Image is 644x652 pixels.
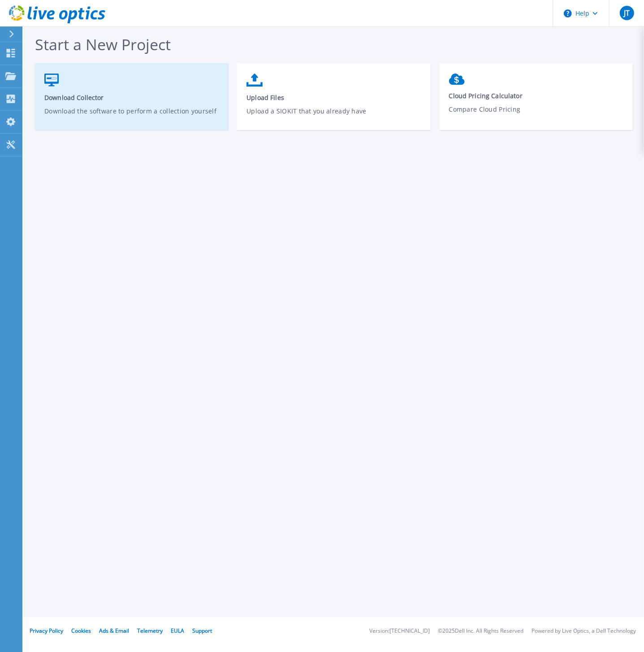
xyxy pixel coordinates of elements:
a: Privacy Policy [30,627,63,635]
a: Upload FilesUpload a SIOKIT that you already have [237,69,430,133]
span: JT [624,9,630,17]
p: Compare Cloud Pricing [449,104,624,125]
a: Ads & Email [99,627,129,635]
span: Download Collector [44,93,219,102]
span: Start a New Project [35,34,171,55]
li: Version: [TECHNICAL_ID] [369,628,430,634]
a: Telemetry [137,627,163,635]
a: Cloud Pricing CalculatorCompare Cloud Pricing [440,69,633,132]
li: Powered by Live Optics, a Dell Technology [532,628,636,634]
a: Cookies [71,627,91,635]
a: Download CollectorDownload the software to perform a collection yourself [35,69,228,133]
p: Download the software to perform a collection yourself [44,106,219,127]
p: Upload a SIOKIT that you already have [246,106,421,127]
span: Upload Files [246,93,421,102]
a: EULA [171,627,184,635]
li: © 2025 Dell Inc. All Rights Reserved [438,628,523,634]
span: Cloud Pricing Calculator [449,91,624,100]
a: Support [192,627,212,635]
